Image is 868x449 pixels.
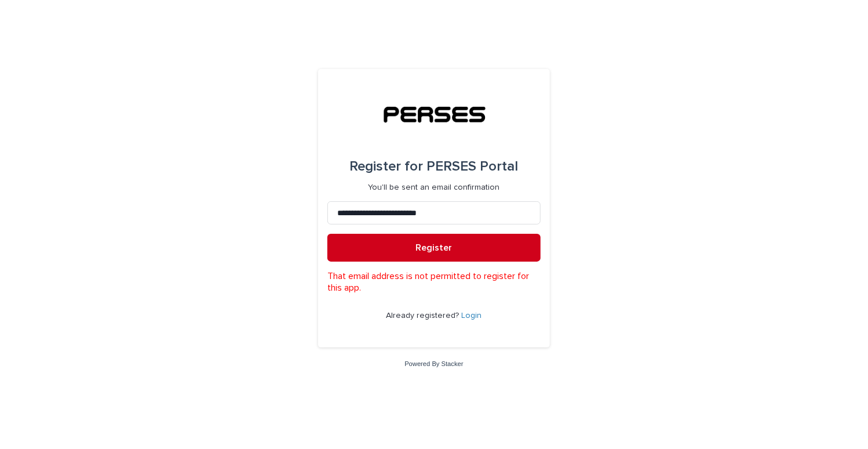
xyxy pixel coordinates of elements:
[350,150,519,183] div: PERSES Portal
[462,312,482,320] a: Login
[327,234,541,262] button: Register
[350,160,424,173] span: Register for
[327,271,541,293] p: That email address is not permitted to register for this app.
[416,243,453,252] span: Register
[386,312,462,320] span: Already registered?
[371,97,497,132] img: tSkXltGzRgGXHrgo7SoP
[369,183,500,193] p: You'll be sent an email confirmation
[404,360,463,367] a: Powered By Stacker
